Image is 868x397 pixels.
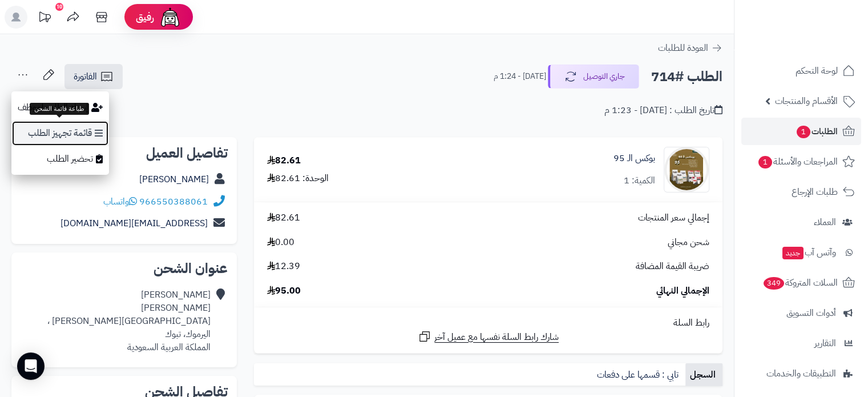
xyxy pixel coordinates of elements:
div: تاريخ الطلب : [DATE] - 1:23 م [604,104,722,117]
span: السلات المتروكة [762,275,838,291]
a: بوكس الـ 95 [613,152,655,165]
a: الطلبات1 [741,118,861,145]
span: 1 [758,156,772,169]
span: جديد [782,247,804,259]
button: جاري التوصيل [548,65,639,89]
span: لوحة التحكم [796,63,838,79]
a: أدوات التسويق [741,299,861,327]
a: التقارير [741,330,861,357]
span: طلبات الإرجاع [792,184,838,200]
a: السلات المتروكة349 [741,269,861,296]
span: العودة للطلبات [658,41,708,55]
span: إجمالي سعر المنتجات [638,211,709,224]
a: لوحة التحكم [741,57,861,85]
img: logo-2.png [790,9,857,33]
span: الفاتورة [74,70,97,83]
a: [EMAIL_ADDRESS][DOMAIN_NAME] [60,216,208,230]
span: 12.39 [267,260,300,273]
span: 82.61 [267,211,300,224]
span: أدوات التسويق [786,305,836,321]
button: إسناد الطلب لموظف [11,94,109,121]
span: شارك رابط السلة نفسها مع عميل آخر [434,331,559,344]
a: السجل [685,363,722,386]
a: قائمة تجهيز الطلب [11,121,109,146]
span: التقارير [814,335,836,351]
div: رابط السلة [259,316,718,330]
a: واتساب [103,195,137,208]
span: التطبيقات والخدمات [766,366,836,382]
h2: تفاصيل العميل [21,146,228,160]
span: المراجعات والأسئلة [757,154,838,170]
span: 95.00 [267,284,301,298]
div: 10 [55,3,63,11]
div: 82.61 [267,154,301,167]
div: الكمية: 1 [624,174,655,187]
span: الأقسام والمنتجات [775,93,838,109]
small: [DATE] - 1:24 م [494,71,546,82]
span: ضريبة القيمة المضافة [636,260,709,273]
a: طلبات الإرجاع [741,178,861,206]
span: رفيق [136,10,154,24]
a: العملاء [741,208,861,236]
div: الوحدة: 82.61 [267,172,329,185]
a: التطبيقات والخدمات [741,360,861,387]
img: ai-face.png [159,6,181,29]
a: المراجعات والأسئلة1 [741,148,861,175]
h2: الطلب #714 [651,65,722,89]
div: طباعة قائمة الشحن [30,103,89,115]
span: 1 [797,126,810,138]
a: [PERSON_NAME] [139,173,209,186]
img: 1758354822-%D8%A8%D9%88%D9%83%D8%B3%20%D8%A7%D9%84%D9%80%2095-90x90.jpg [664,147,709,193]
a: العودة للطلبات [658,41,722,55]
a: الفاتورة [64,64,123,89]
a: تحديثات المنصة [30,6,59,31]
div: Open Intercom Messenger [17,352,45,380]
span: شحن مجاني [668,236,709,249]
a: شارك رابط السلة نفسها مع عميل آخر [418,330,559,344]
span: وآتس آب [781,244,836,260]
span: 0.00 [267,236,294,249]
a: تابي : قسمها على دفعات [592,363,685,386]
a: 966550388061 [139,195,208,208]
a: وآتس آبجديد [741,239,861,266]
span: الإجمالي النهائي [656,284,709,298]
span: الطلبات [796,123,838,139]
div: [PERSON_NAME] [PERSON_NAME] [GEOGRAPHIC_DATA][PERSON_NAME] ، اليرموك، تبوك المملكة العربية السعودية [47,288,211,354]
span: 349 [764,277,784,290]
span: العملاء [814,214,836,230]
h2: عنوان الشحن [21,262,228,275]
a: تحضير الطلب [11,146,109,172]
